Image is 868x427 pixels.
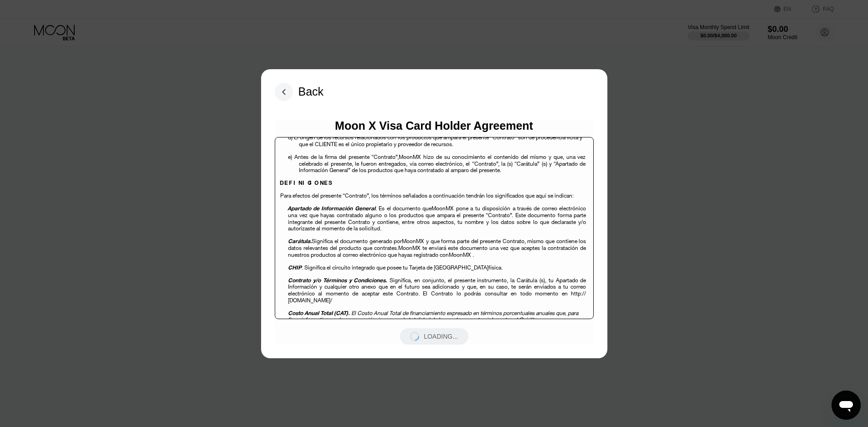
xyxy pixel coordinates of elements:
span: MoonMX [449,251,471,259]
span: Significa, en conjunto, el presente instrumento, la Carátula (s), tu Apartado de Información y cu... [288,276,586,297]
span: . [473,251,474,259]
span: y que forma parte del presente Contrato, mismo que contiene los datos relevantes del producto que... [288,237,586,252]
span: Para efectos del presente “Contrato”, los términos señalados a continuación tendrán los significa... [280,192,574,199]
iframe: Button to launch messaging window [832,391,861,420]
span: DEFINICIONES [280,179,334,187]
span: MoonMX [431,204,453,212]
span: Costo Anual Total (CAT). [288,309,349,317]
span: Apartado de Información General [288,204,375,212]
div: Moon X Visa Card Holder Agreement [335,119,533,132]
span: CHIP [288,264,302,271]
span: / [330,296,332,304]
span: física [488,264,501,271]
span: hizo de su conocimiento el contenido del mismo y que, una vez celebrado el presente, le fueron en... [299,153,586,174]
span: pone a tu disposición a través de correo electrónico una vez que hayas contratado alguno o los pr... [288,204,586,232]
span: d) El origen de los recursos relacionados con los productos que ampara el presente “Contrato” son... [288,133,582,148]
span: . [501,264,503,271]
span: MoonMX [402,237,424,245]
span: El Costo Anual Total de financiamiento expresado en términos porcentuales anuales que, para fines... [288,309,579,324]
span: Contrato y/o Términos y Condiciones. [288,276,387,284]
span: . Es el documento que [375,204,432,212]
span: te enviará este documento una vez que aceptes la contratación de nuestros productos al correo ele... [288,244,586,259]
span: . Significa el circuito integrado que posee tu Tarjeta de [GEOGRAPHIC_DATA] [302,264,488,271]
span: [DOMAIN_NAME] [288,296,330,304]
div: Back [298,85,324,98]
span: Carátula. [288,237,312,245]
span: MoonMX [398,244,420,252]
span: Significa el documento generado por [312,237,402,245]
span: e) Antes de la firma del presente “Contrato”, [288,153,399,161]
span: MoonMX [399,153,421,161]
div: Back [275,83,324,101]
